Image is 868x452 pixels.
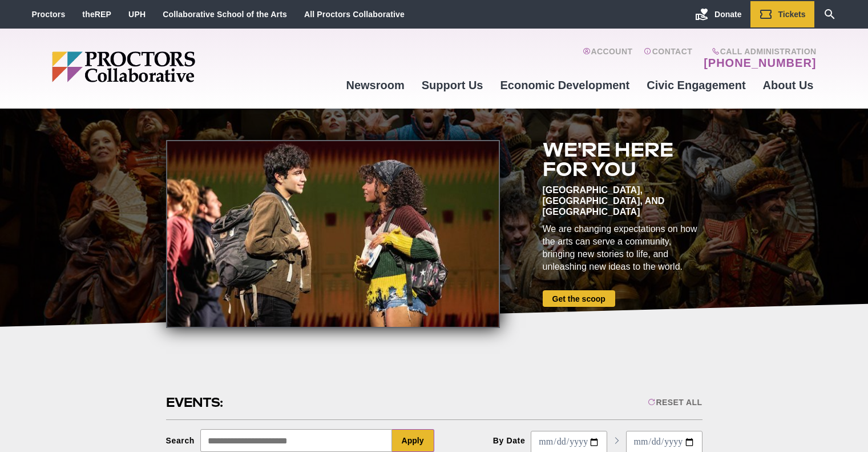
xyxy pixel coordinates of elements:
[337,70,413,101] a: Newsroom
[700,47,816,56] span: Call Administration
[32,10,66,19] a: Proctors
[543,140,703,179] h2: We're here for you
[814,1,845,27] a: Search
[493,436,526,445] div: By Date
[644,47,692,70] a: Contact
[543,290,615,307] a: Get the scoop
[166,436,195,445] div: Search
[543,223,703,273] div: We are changing expectations on how the arts can serve a community, bringing new stories to life,...
[492,70,639,101] a: Economic Development
[750,1,814,27] a: Tickets
[166,394,225,411] h2: Events:
[52,51,283,82] img: Proctors logo
[413,70,492,101] a: Support Us
[583,47,632,70] a: Account
[687,1,750,27] a: Donate
[163,10,287,19] a: Collaborative School of the Arts
[82,10,111,19] a: theREP
[638,70,754,101] a: Civic Engagement
[128,10,146,19] a: UPH
[778,10,806,19] span: Tickets
[754,70,822,101] a: About Us
[304,10,405,19] a: All Proctors Collaborative
[648,398,702,407] div: Reset All
[704,56,816,70] a: [PHONE_NUMBER]
[714,10,741,19] span: Donate
[543,185,703,217] div: [GEOGRAPHIC_DATA], [GEOGRAPHIC_DATA], and [GEOGRAPHIC_DATA]
[392,429,434,452] button: Apply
